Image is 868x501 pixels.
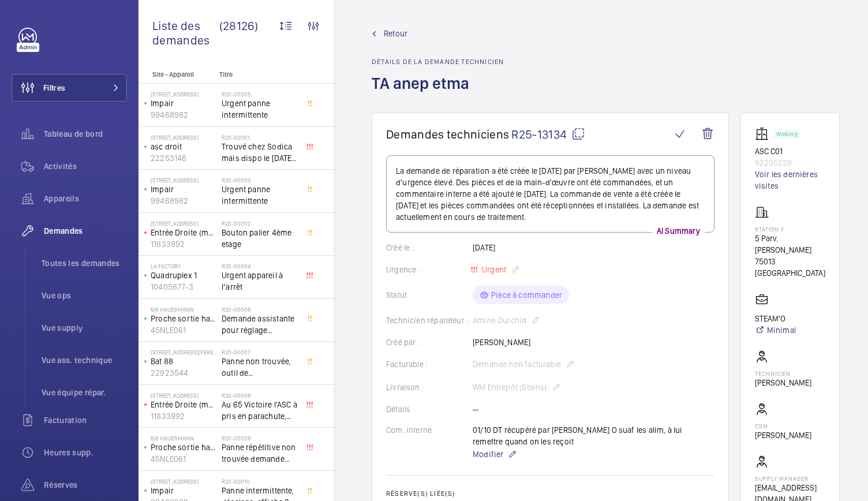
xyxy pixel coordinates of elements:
p: Titre [219,70,295,78]
h2: Détails de la demande technicien [372,58,504,66]
span: Demandes techniciens [386,127,509,141]
span: Urgent panne intermittente [222,98,298,121]
span: Urgent appareil à l’arrêt [222,270,298,293]
p: 22253146 [151,152,217,164]
h2: R20-00007 [222,349,298,356]
p: [STREET_ADDRESS] [151,134,217,141]
p: Site - Appareil [139,70,215,78]
p: STEAM'O [755,313,796,324]
span: Panne non trouvée, outil de déverouillouge impératif pour le diagnostic [222,356,298,379]
span: Toutes les demandes [42,257,127,269]
h2: R20-00001 [222,134,298,141]
span: Retour [384,28,407,39]
a: Voir les dernières visites [755,169,825,192]
p: La demande de réparation a été créée le [DATE] par [PERSON_NAME] avec un niveau d'urgence élevé. ... [396,165,705,223]
p: 5 Parv. [PERSON_NAME] [755,233,825,256]
p: 11833992 [151,410,217,422]
h2: R20-00006 [222,306,298,313]
span: Heures supp. [44,447,127,458]
p: [STREET_ADDRESS] [151,478,217,485]
p: [STREET_ADDRESS] [151,220,217,227]
p: ASC C01 [755,145,825,157]
span: Vue ops [42,290,127,301]
p: [PERSON_NAME] [755,377,811,388]
h2: R20-00008 [222,392,298,399]
p: 45NLE061 [151,324,217,336]
p: Impair [151,485,217,496]
p: Bat 88 [151,356,217,367]
p: 99468982 [151,195,217,207]
p: 6/8 Haussmann [151,435,217,442]
span: Demandes [44,225,127,237]
p: [STREET_ADDRESS] [151,177,217,184]
p: 11833992 [151,238,217,250]
p: 99468982 [151,109,217,121]
p: Quadruplex 1 [151,270,217,281]
p: Entrée Droite (monte-charge) [151,227,217,238]
span: Modifier [473,448,503,460]
p: [STREET_ADDRESS][PERSON_NAME] [151,349,217,356]
span: Activités [44,160,127,172]
span: Bouton palier 4ème etage [222,227,298,250]
p: Supply manager [755,475,825,482]
h2: R20-00010 [222,478,298,485]
span: R25-13134 [511,127,585,141]
p: 10405877-3 [151,281,217,293]
span: Liste des demandes [152,18,219,47]
p: 22923544 [151,367,217,379]
h2: R20-00002 [222,220,298,227]
span: Demande assistante pour réglage d'opérateurs porte cabine double accès [222,313,298,336]
span: Urgent panne intermittente [222,184,298,207]
p: 45NLE061 [151,453,217,465]
p: 75013 [GEOGRAPHIC_DATA] [755,256,825,279]
p: Impair [151,98,217,109]
button: Filtres [12,74,127,102]
h2: R20-00009 [222,435,298,442]
p: asc droit [151,141,217,152]
span: Vue supply [42,322,127,334]
img: elevator.svg [755,127,773,141]
p: [STREET_ADDRESS] [151,91,217,98]
span: Panne répétitive non trouvée demande assistance expert technique [222,442,298,465]
h2: Réserve(s) liée(s) [386,489,714,498]
p: Entrée Droite (monte-charge) [151,399,217,410]
p: 82295228 [755,157,825,169]
span: Réserves [44,479,127,491]
p: [PERSON_NAME] [755,429,811,441]
span: Trouvé chez Sodica mais dispo le [DATE] [URL][DOMAIN_NAME] [222,141,298,164]
span: Facturation [44,414,127,426]
p: Station F [755,226,825,233]
a: Minimal [755,324,796,336]
p: Impair [151,184,217,195]
p: Proche sortie hall Pelletier [151,313,217,324]
span: Au 65 Victoire l'ASC à pris en parachute, toutes les sécu coupé, il est au 3 ème, asc sans machin... [222,399,298,422]
p: Technicien [755,370,811,377]
p: La Factory [151,263,217,270]
span: Vue équipe répar. [42,387,127,398]
h2: R20-00003 [222,177,298,184]
h1: TA anep etma [372,73,504,113]
span: Tableau de bord [44,128,127,140]
span: Filtres [43,82,65,94]
p: CSM [755,423,811,429]
span: Appareils [44,193,127,204]
h2: R20-00005 [222,91,298,98]
p: AI Summary [652,225,705,237]
h2: R20-00004 [222,263,298,270]
p: [STREET_ADDRESS] [151,392,217,399]
p: Proche sortie hall Pelletier [151,442,217,453]
span: Vue ass. technique [42,354,127,366]
p: 6/8 Haussmann [151,306,217,313]
p: Working [776,132,797,136]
